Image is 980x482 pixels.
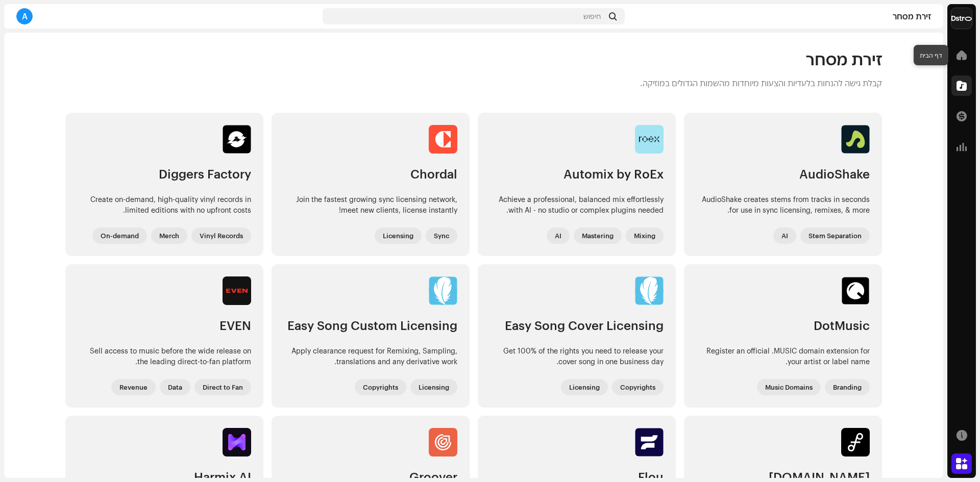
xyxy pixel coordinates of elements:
div: Copyrights [355,379,406,395]
p: קבלת גישה להנחות בלעדיות והצעות מיוחדות מהשמות הגדולים במוזיקה. [640,78,882,88]
div: Create on-demand, high-quality vinyl records in limited editions with no upfront costs. [78,194,251,215]
span: זירת מסחר [806,49,882,69]
div: Revenue [111,379,156,395]
div: Diggers Factory [78,166,251,182]
div: Apply clearance request for Remixing, Sampling, translations and any derivative work. [284,345,457,367]
div: Mixing [626,227,664,244]
img: a754eb8e-f922-4056-8001-d1d15cdf72ef [951,8,972,29]
img: afae1709-c827-4b76-a652-9ddd8808f967 [223,125,251,154]
div: Stem Separation [800,227,870,244]
img: 2fd7bcad-6c73-4393-bbe1-37a2d9795fdd [841,125,870,154]
div: DotMusic [696,317,870,333]
div: Join the fastest growing sync licensing network, meet new clients, license instantly! [284,194,457,215]
img: 60ceb9ec-a8b3-4a3c-9260-8138a3b22953 [223,276,251,305]
div: Automix by RoEx [490,166,664,182]
img: 35edca2f-5628-4998-9fc9-38d367af0ecc [429,276,457,305]
div: Mastering [574,227,622,244]
div: A [16,8,33,24]
div: Sync [426,227,457,244]
img: 3e92c471-8f99-4bc3-91af-f70f33238202 [635,125,664,154]
div: Vinyl Records [191,227,251,244]
img: f9243b49-c25a-4d68-8918-7cbae34de391 [429,428,457,456]
div: Licensing [375,227,422,244]
div: On-demand [92,227,147,244]
div: AI [547,227,570,244]
div: Easy Song Cover Licensing [490,317,664,333]
div: Sell access to music before the wide release on the leading direct-to-fan platform. [78,345,251,367]
img: 46c17930-3148-471f-8b2a-36717c1ad0d1 [841,428,870,456]
div: Licensing [561,379,608,395]
div: EVEN [78,317,251,333]
img: 4efbf0ee-14b1-4b51-a262-405f2c1f933c [223,428,251,456]
div: Data [160,379,190,395]
div: זירת מסחר [629,12,931,20]
div: Achieve a professional, balanced mix effortlessly with AI - no studio or complex plugins needed. [490,194,664,215]
img: 9e8a6d41-7326-4eb6-8be3-a4db1a720e63 [429,125,457,154]
div: Get 100% of the rights you need to release your cover song in one business day. [490,345,664,367]
div: AI [773,227,796,244]
div: Copyrights [612,379,664,395]
span: חיפוש [583,12,601,20]
div: Music Domains [757,379,821,395]
div: Easy Song Custom Licensing [284,317,457,333]
div: Chordal [284,166,457,182]
img: f2913311-899a-4e39-b073-7a152254d51c [635,428,664,456]
div: Licensing [410,379,457,395]
div: Register an official .MUSIC domain extension for your artist or label name. [696,345,870,367]
div: Direct to Fan [194,379,251,395]
div: AudioShake creates stems from tracks in seconds for use in sync licensing, remixes, & more. [696,194,870,215]
img: a95fe301-50de-48df-99e3-24891476c30c [635,276,664,305]
div: Branding [825,379,870,395]
div: Merch [151,227,187,244]
img: eb58a31c-f81c-4818-b0f9-d9e66cbda676 [841,276,870,305]
div: AudioShake [696,166,870,182]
